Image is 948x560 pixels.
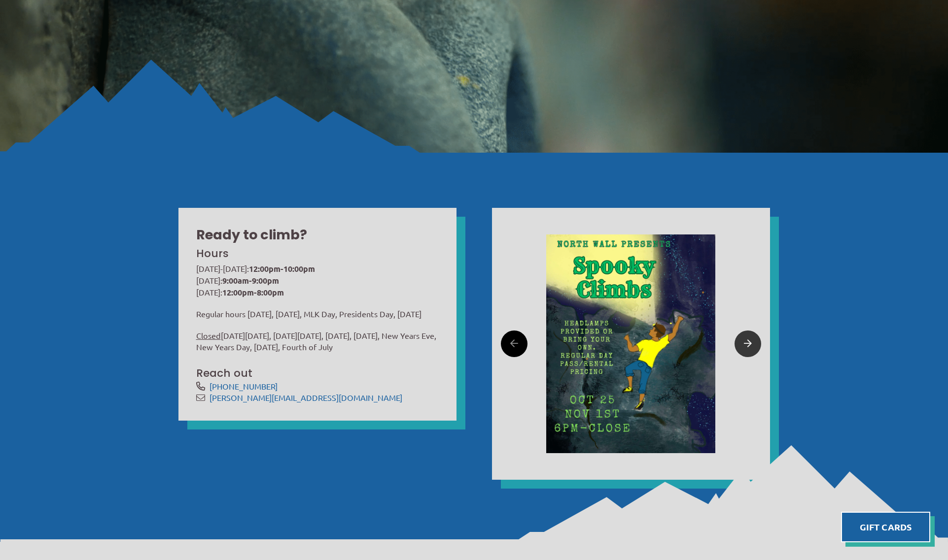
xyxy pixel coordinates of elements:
[210,393,402,402] a: [PERSON_NAME][EMAIL_ADDRESS][DOMAIN_NAME]
[249,264,315,274] strong: 12:00pm-10:00pm
[196,226,439,244] h2: Ready to climb?
[196,330,221,340] span: Closed
[196,366,439,381] h3: Reach out
[196,330,439,352] p: [DATE][DATE], [DATE][DATE], [DATE], [DATE], New Years Eve, New Years Day, [DATE], Fourth of July
[196,308,439,320] p: Regular hours [DATE], [DATE], MLK Day, Presidents Day, [DATE]
[222,287,284,297] strong: 12:00pm-8:00pm
[210,381,278,391] a: [PHONE_NUMBER]
[546,234,715,453] img: Image
[196,246,437,261] h3: Hours
[222,275,279,286] strong: 9:00am-9:00pm
[196,263,439,298] p: [DATE]-[DATE]: [DATE]: [DATE]:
